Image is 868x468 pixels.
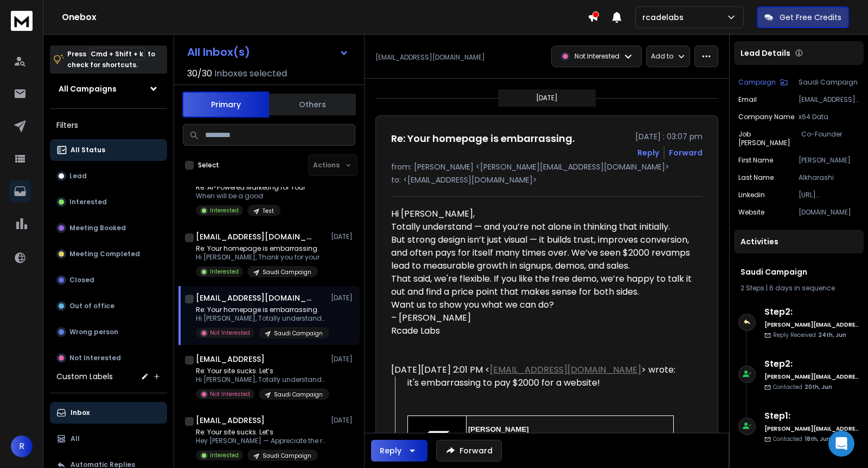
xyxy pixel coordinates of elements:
p: Not Interested [575,52,620,61]
p: Inbox [71,408,90,417]
p: Hi [PERSON_NAME], Totally understand — and [196,314,326,323]
button: Others [269,93,356,116]
button: Campaign [738,78,788,87]
p: Saudi Campaign [274,329,323,337]
h1: [EMAIL_ADDRESS] [196,354,265,365]
p: Get Free Credits [780,12,841,23]
span: 18th, Jun [805,435,831,443]
p: Saudi Campaign [799,78,859,87]
p: Co-Founder [801,130,859,147]
p: Contacted [773,435,831,443]
p: Add to [651,52,673,61]
p: Meeting Completed [69,250,140,258]
p: Re: Your site sucks. Let’s [196,428,326,437]
div: it's embarrassing to pay $2000 for a website! [407,376,694,389]
button: Forward [436,440,502,461]
p: Interested [210,206,239,214]
p: Job [PERSON_NAME] [738,130,801,147]
p: x64 Data [799,113,859,121]
p: Interested [210,451,239,459]
h6: Step 2 : [764,357,859,370]
button: Meeting Completed [50,243,167,265]
h1: [EMAIL_ADDRESS][DOMAIN_NAME] [196,292,315,303]
p: Re: Your site sucks. Let’s [196,367,326,375]
button: R [11,435,33,457]
p: Alkharashi [799,173,859,182]
div: Totally understand — and you’re not alone in thinking that initially. [391,220,694,233]
div: Activities [734,230,864,253]
button: Meeting Booked [50,217,167,239]
div: That said, we're flexible. If you like the free demo, we’re happy to talk it out and find a price... [391,272,694,298]
p: Closed [69,276,94,284]
p: Hi [PERSON_NAME], Thank you for your [196,253,320,262]
p: Lead Details [741,48,790,58]
p: [DATE] [331,355,355,363]
p: to: <[EMAIL_ADDRESS][DOMAIN_NAME]> [391,174,703,185]
p: Press to check for shortcuts. [67,49,155,70]
button: Out of office [50,295,167,317]
p: Test [263,207,274,215]
p: Campaign [738,78,776,87]
h1: Saudi Campaign [741,266,857,277]
button: Reply [637,147,659,158]
p: Linkedin [738,191,765,199]
p: Website [738,208,764,217]
div: Forward [669,147,703,158]
button: Inbox [50,402,167,424]
button: Closed [50,269,167,291]
div: Open Intercom Messenger [828,431,854,457]
p: Hi [PERSON_NAME], Totally understand — and [196,375,326,384]
p: [URL][DOMAIN_NAME] [799,191,859,199]
span: Cmd + Shift + k [89,48,145,60]
button: All [50,428,167,450]
p: First Name [738,156,773,165]
p: Re: Your homepage is embarrassing. [196,305,326,314]
a: [EMAIL_ADDRESS][DOMAIN_NAME] [490,363,641,376]
p: Saudi Campaign [263,452,311,460]
h6: [PERSON_NAME][EMAIL_ADDRESS][DOMAIN_NAME] [764,321,859,329]
div: Reply [380,445,401,456]
h3: Filters [50,118,167,133]
div: But strong design isn’t just visual — it builds trust, improves conversion, and often pays for it... [391,233,694,272]
div: Hi [PERSON_NAME], [391,207,694,220]
button: Wrong person [50,321,167,343]
p: All [71,434,80,443]
p: Re: Your homepage is embarrassing. [196,244,320,253]
p: [DATE] : 03:07 pm [635,131,703,142]
h6: Step 1 : [764,409,859,422]
strong: [PERSON_NAME] [468,425,529,433]
h1: Re: Your homepage is embarrassing. [391,131,575,146]
h1: Onebox [62,11,588,24]
p: Not Interested [210,329,250,337]
p: Re: AI-Powered Marketing for Your [196,183,305,192]
button: Not Interested [50,347,167,369]
h1: All Campaigns [59,83,117,94]
div: [DATE][DATE] 2:01 PM < > wrote: [391,363,694,376]
button: Primary [182,92,269,118]
button: Interested [50,191,167,213]
p: from: [PERSON_NAME] <[PERSON_NAME][EMAIL_ADDRESS][DOMAIN_NAME]> [391,161,703,172]
h1: [EMAIL_ADDRESS][DOMAIN_NAME] +1 [196,231,315,242]
p: [EMAIL_ADDRESS][DOMAIN_NAME] [799,95,859,104]
p: Not Interested [69,354,121,362]
p: Out of office [69,302,114,310]
div: Want us to show you what we can do? [391,298,694,311]
button: Lead [50,165,167,187]
p: Not Interested [210,390,250,398]
span: 6 days in sequence [769,283,835,292]
div: – [PERSON_NAME] Rcade Labs [391,311,694,337]
h6: [PERSON_NAME][EMAIL_ADDRESS][DOMAIN_NAME] [764,425,859,433]
p: Wrong person [69,328,118,336]
h6: [PERSON_NAME][EMAIL_ADDRESS][DOMAIN_NAME] [764,373,859,381]
div: | [741,284,857,292]
h1: [EMAIL_ADDRESS] [196,415,265,426]
span: 24th, Jun [818,331,846,339]
button: All Inbox(s) [178,41,358,63]
label: Select [198,161,219,170]
p: [DATE] [331,294,355,302]
span: 20th, Jun [805,383,832,391]
span: 30 / 30 [187,67,212,80]
p: Last Name [738,173,774,182]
